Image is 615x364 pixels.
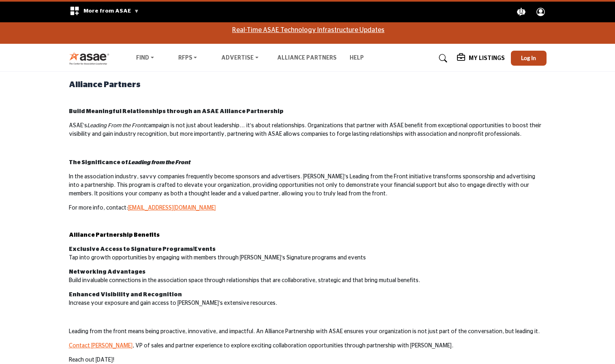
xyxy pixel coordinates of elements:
[69,160,190,165] strong: The Significance of
[173,53,203,64] a: RFPs
[69,122,547,139] p: ASAE’s campaign is not just about leadership… it’s about relationships. Organizations that partne...
[69,51,114,65] img: Site Logo
[69,328,547,336] p: Leading from the front means being proactive, innovative, and impactful. An Alliance Partnership ...
[431,52,453,65] a: Search
[277,55,337,61] a: Alliance Partners
[69,246,216,252] strong: Exclusive Access to Signature Programs/Events
[69,204,547,212] p: For more info, contact:
[69,109,284,114] strong: Build Meaningful Relationships through an ASAE Alliance Partnership
[83,8,139,14] span: More from ASAE
[69,245,547,262] p: Tap into growth opportunities by engaging with members through [PERSON_NAME]’s Signature programs...
[469,55,505,62] h5: My Listings
[69,342,547,350] p: , VP of sales and partner experience to explore exciting collaboration opportunities through part...
[69,343,133,349] a: Contact [PERSON_NAME]
[350,55,364,61] a: Help
[130,53,160,64] a: Find
[216,53,264,64] a: Advertise
[521,54,536,61] span: Log In
[232,27,384,33] a: Real-Time ASAE Technology Infrastructure Updates
[457,54,505,63] div: My Listings
[69,79,547,91] h2: Alliance Partners
[69,268,547,285] p: Build invaluable connections in the association space through relationships that are collaborativ...
[69,231,547,240] h2: Alliance Partnership Benefits
[87,123,145,128] em: Leading From the Front
[69,173,547,198] p: In the association industry, savvy companies frequently become sponsors and advertisers. [PERSON_...
[69,291,547,308] p: Increase your exposure and gain access to [PERSON_NAME]’s extensive resources.
[69,292,182,298] strong: Enhanced Visibility and Recognition
[69,269,145,275] strong: Networking Advantages
[511,51,547,66] button: Log In
[64,2,144,22] div: More from ASAE
[128,160,190,165] em: Leading from the Front
[128,205,216,211] a: [EMAIL_ADDRESS][DOMAIN_NAME]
